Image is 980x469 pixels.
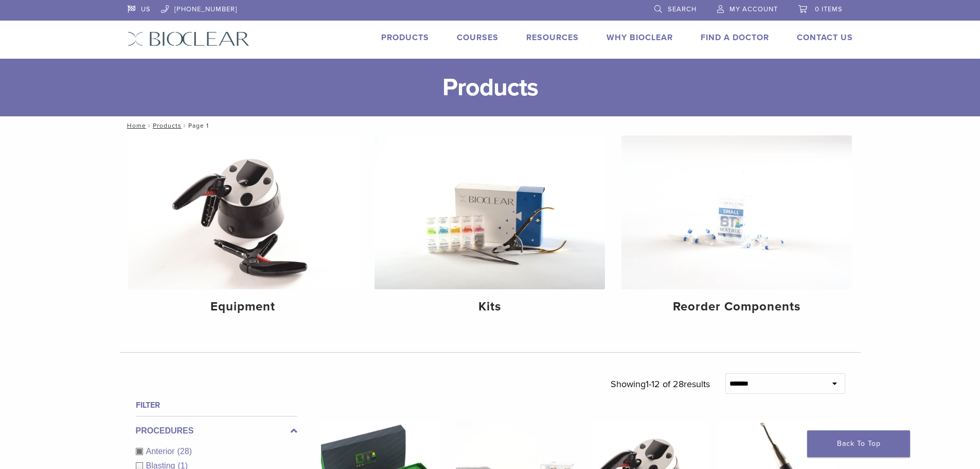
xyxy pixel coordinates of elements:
[375,135,605,289] img: Kits
[381,32,429,43] a: Products
[128,135,359,289] img: Equipment
[120,116,861,135] nav: Page 1
[621,135,852,289] img: Reorder Components
[375,135,605,323] a: Kits
[815,5,843,13] span: 0 items
[797,32,853,43] a: Contact Us
[153,122,182,129] a: Products
[701,32,769,43] a: Find A Doctor
[182,123,188,128] span: /
[128,135,359,323] a: Equipment
[607,32,673,43] a: Why Bioclear
[621,135,852,323] a: Reorder Components
[128,31,250,46] img: Bioclear
[729,5,778,13] span: My Account
[668,5,697,13] span: Search
[646,378,684,390] span: 1-12 of 28
[146,447,177,456] span: Anterior
[136,298,350,316] h4: Equipment
[177,447,192,456] span: (28)
[136,425,297,437] label: Procedures
[630,298,844,316] h4: Reorder Components
[526,32,579,43] a: Resources
[146,123,153,128] span: /
[383,298,597,316] h4: Kits
[124,122,146,129] a: Home
[807,430,910,457] a: Back To Top
[136,399,297,411] h4: Filter
[457,32,498,43] a: Courses
[611,373,710,395] p: Showing results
